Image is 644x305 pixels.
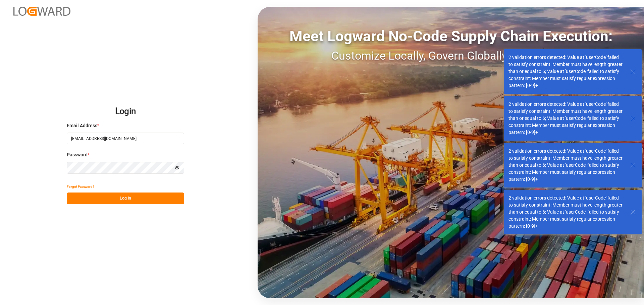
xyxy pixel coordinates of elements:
button: Log In [67,193,184,204]
div: 2 validation errors detected: Value at 'userCode' failed to satisfy constraint: Member must have ... [508,101,624,136]
div: Customize Locally, Govern Globally, Deliver Fast [258,47,644,64]
span: Password [67,151,88,158]
span: Email Address [67,122,97,129]
div: 2 validation errors detected: Value at 'userCode' failed to satisfy constraint: Member must have ... [508,195,624,230]
img: Logward_new_orange.png [13,7,70,16]
button: Forgot Password? [67,181,94,193]
h2: Login [67,101,184,122]
div: 2 validation errors detected: Value at 'userCode' failed to satisfy constraint: Member must have ... [508,54,624,89]
div: 2 validation errors detected: Value at 'userCode' failed to satisfy constraint: Member must have ... [508,148,624,183]
input: Enter your email [67,133,184,144]
div: Meet Logward No-Code Supply Chain Execution: [258,25,644,47]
